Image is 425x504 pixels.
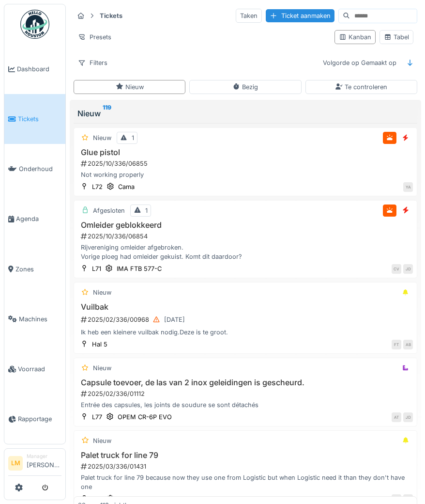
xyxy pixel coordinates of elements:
strong: Tickets [96,11,126,20]
div: Tabel [384,32,409,42]
a: Zones [4,244,65,294]
div: Bezig [232,82,258,92]
div: Cama [118,182,135,191]
a: Tickets [4,94,65,144]
div: Presets [74,30,116,44]
div: Nieuw [116,82,144,92]
a: Agenda [4,194,65,244]
div: WW [392,494,401,504]
div: 1 [132,133,134,142]
span: Machines [19,315,61,324]
div: 2025/02/336/00968 [80,314,413,326]
div: OPEM CR-6P EVO [118,412,172,422]
div: Not working properly [78,170,413,179]
div: 2025/10/336/06855 [80,159,413,168]
div: Volgorde op Gemaakt op [319,56,401,70]
div: JD [403,412,413,422]
div: L79 [92,494,103,504]
div: 000 - Niet in de lij... [118,494,177,504]
div: Ik heb een kleinere vuilbak nodig.Deze is te groot. [78,328,413,337]
h3: Capsule toevoer, de las van 2 inox geleidingen is gescheurd. [78,378,413,387]
a: Dashboard [4,44,65,94]
div: Afgesloten [93,206,125,215]
a: Onderhoud [4,144,65,194]
div: Nieuw [93,133,111,142]
div: 2025/10/336/06854 [80,232,413,241]
a: Voorraad [4,344,65,394]
img: Badge_color-CXgf-gQk.svg [20,10,49,39]
div: L77 [92,412,102,422]
div: Taken [236,9,262,23]
span: Tickets [18,114,61,124]
a: Machines [4,294,65,344]
div: L71 [92,264,101,273]
div: Filters [74,56,112,70]
h3: Vuilbak [78,302,413,312]
div: Palet truck for line 79 because now they use one from Logistic but when Logistic need it than the... [78,473,413,491]
h3: Palet truck for line 79 [78,451,413,460]
div: Nieuw [93,363,111,373]
div: JD [403,264,413,274]
span: Dashboard [17,64,61,74]
span: Agenda [16,214,61,223]
div: Manager [27,453,61,460]
div: FT [392,340,401,349]
div: CV [392,264,401,274]
div: 1 [145,206,148,215]
span: Voorraad [18,364,61,374]
div: Rijvereniging omleider afgebroken. Vorige ploeg had omleider gekuist. Komt dit daardoor? [78,243,413,261]
div: Entrée des capsules, les joints de soudure se sont détachés [78,400,413,409]
li: [PERSON_NAME] [27,453,61,473]
div: Te controleren [335,82,387,92]
h3: Glue pistol [78,148,413,157]
div: 2025/02/336/01112 [80,389,413,398]
span: Rapportage [18,414,61,424]
div: L72 [92,182,103,191]
div: IMA FTB 577-C [117,264,162,273]
div: Nieuw [77,108,413,119]
div: Kanban [339,32,371,42]
div: YA [403,182,413,192]
span: Onderhoud [19,164,61,173]
div: Hal 5 [92,340,107,349]
div: AB [403,340,413,349]
a: LM Manager[PERSON_NAME] [8,453,61,476]
div: AB [403,494,413,504]
div: Nieuw [93,436,111,445]
span: Zones [15,265,61,274]
div: AT [392,412,401,422]
a: Rapportage [4,394,65,444]
div: [DATE] [164,315,185,324]
div: 2025/03/336/01431 [80,462,413,471]
h3: Omleider geblokkeerd [78,220,413,230]
div: Ticket aanmaken [266,9,334,22]
sup: 119 [103,108,111,119]
div: Nieuw [93,288,111,297]
li: LM [8,456,23,471]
